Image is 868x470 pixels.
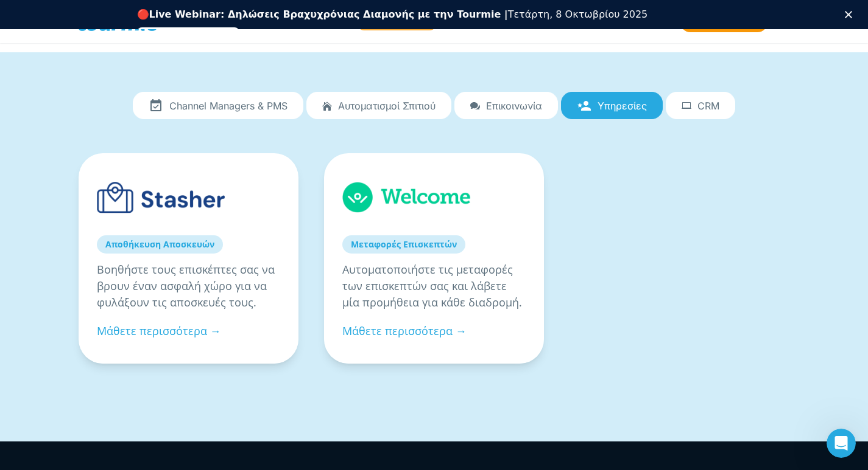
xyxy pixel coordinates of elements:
a: Αποθήκευση Αποσκευών [97,235,223,254]
a: Μάθετε περισσότερα → [342,323,467,338]
span: CRM [697,100,719,111]
div: 🔴 Τετάρτη, 8 Οκτωβρίου 2025 [137,9,648,21]
iframe: Intercom live chat [827,429,856,458]
a: Μάθετε περισσότερα → [97,323,221,338]
span: Επικοινωνία [486,100,542,111]
p: Βοηθήστε τους επισκέπτες σας να βρουν έναν ασφαλή χώρο για να φυλάξουν τις αποσκευές τους. [97,261,280,311]
p: Αυτοματοποιήστε τις μεταφορές των επισκεπτών σας και λάβετε μία προμήθεια για κάθε διαδρομή. [342,261,526,311]
div: Κλείσιμο [845,11,857,18]
span: Υπηρεσίες [598,100,647,111]
a: Μεταφορές Επισκεπτών [342,235,465,254]
a: Εγγραφείτε δωρεάν [137,27,240,42]
span: Αυτοματισμοί Σπιτιού [338,100,436,111]
span: Channel Managers & PMS [169,100,288,111]
b: Live Webinar: Δηλώσεις Βραχυχρόνιας Διαμονής με την Tourmie | [149,9,508,20]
